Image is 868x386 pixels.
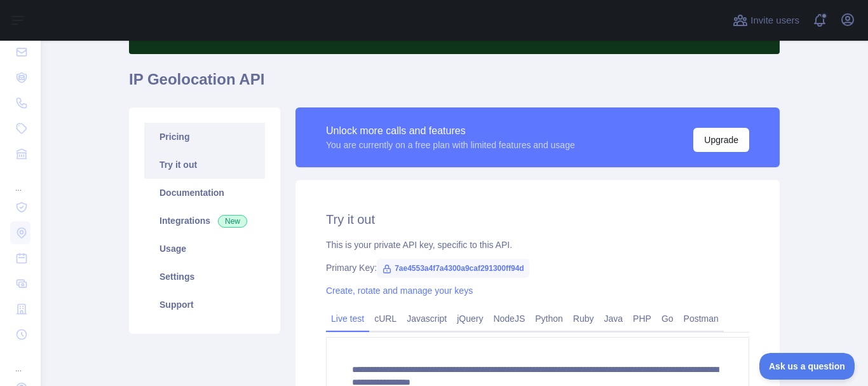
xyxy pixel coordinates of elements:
a: Java [599,308,628,329]
a: Settings [144,263,265,291]
a: Ruby [568,308,599,329]
h2: Try it out [326,210,749,228]
iframe: Toggle Customer Support [759,353,855,380]
a: Python [530,308,568,329]
span: New [218,215,247,228]
a: Postman [679,308,724,329]
div: Primary Key: [326,261,749,274]
a: jQuery [452,308,488,329]
button: Invite users [730,10,802,31]
a: Live test [326,308,369,329]
div: You are currently on a free plan with limited features and usage [326,139,575,151]
a: Integrations New [144,207,265,235]
a: Try it out [144,151,265,179]
button: Upgrade [693,128,749,152]
a: Create, rotate and manage your keys [326,286,473,296]
a: Support [144,291,265,319]
span: Invite users [750,13,799,28]
a: Usage [144,235,265,263]
span: 7ae4553a4f7a4300a9caf291300ff94d [377,259,529,278]
a: cURL [369,308,402,329]
a: PHP [628,308,656,329]
div: ... [10,168,31,193]
div: Unlock more calls and features [326,123,575,139]
a: Go [656,308,679,329]
a: Pricing [144,123,265,151]
a: NodeJS [488,308,530,329]
h1: IP Geolocation API [129,69,780,100]
a: Javascript [402,308,452,329]
a: Documentation [144,179,265,207]
div: ... [10,348,31,374]
div: This is your private API key, specific to this API. [326,238,749,251]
